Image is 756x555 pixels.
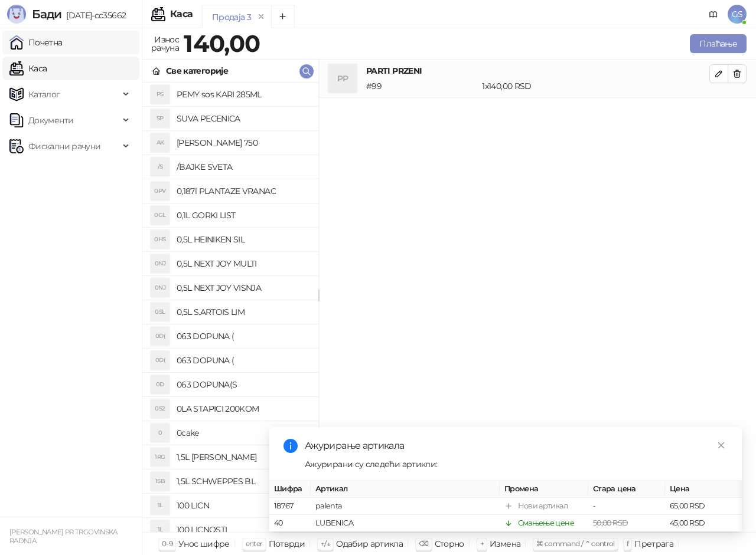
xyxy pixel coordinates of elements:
[480,539,484,548] span: +
[177,157,309,176] h4: /BAJKE SVETA
[149,32,181,55] div: Износ рачуна
[177,254,309,273] h4: 0,5L NEXT JOY MULTI
[151,182,170,201] div: 0PV
[151,133,170,152] div: AK
[500,481,588,498] th: Промена
[419,539,428,548] span: ⌫
[311,498,500,515] td: palenta
[212,11,251,24] div: Продаја 3
[435,536,464,551] div: Сторно
[283,439,298,453] span: info-circle
[177,230,309,249] h4: 0,5L HEINIKEN SIL
[151,496,170,515] div: 1L
[665,498,742,515] td: 65,00 RSD
[246,539,263,548] span: enter
[715,439,728,452] a: Close
[480,80,712,93] div: 1 x 140,00 RSD
[170,9,193,19] div: Каса
[177,182,309,201] h4: 0,187l PLANTAZE VRANAC
[151,375,170,394] div: 0D
[151,423,170,442] div: 0
[627,539,628,548] span: f
[490,536,520,551] div: Измена
[178,536,230,551] div: Унос шифре
[717,441,725,449] span: close
[366,64,709,77] h4: PARTI PRZENI
[142,83,318,532] div: grid
[151,206,170,225] div: 0GL
[151,327,170,346] div: 0D(
[177,472,309,491] h4: 1,5L SCHWEPPES BL
[177,496,309,515] h4: 100 LICN
[9,31,63,54] a: Почетна
[311,515,500,532] td: LUBENICA
[269,515,311,532] td: 40
[665,481,742,498] th: Цена
[184,29,260,58] strong: 140,00
[336,536,403,551] div: Одабир артикла
[7,5,26,24] img: Logo
[271,5,295,28] button: Add tab
[665,515,742,532] td: 45,00 RSD
[151,157,170,176] div: /S
[28,134,100,158] span: Фискални рачуни
[28,83,60,106] span: Каталог
[518,500,568,512] div: Нови артикал
[177,423,309,442] h4: 0cake
[151,230,170,249] div: 0HS
[305,458,728,471] div: Ажурирани су следећи артикли:
[311,481,500,498] th: Артикал
[177,109,309,128] h4: SUVA PECENICA
[269,498,311,515] td: 18767
[177,278,309,297] h4: 0,5L NEXT JOY VISNJA
[151,448,170,467] div: 1RG
[593,518,628,527] span: 50,00 RSD
[177,133,309,152] h4: [PERSON_NAME] 750
[177,327,309,346] h4: 063 DOPUNA (
[728,5,747,24] span: GS
[177,448,309,467] h4: 1,5L [PERSON_NAME]
[151,399,170,418] div: 0S2
[588,481,665,498] th: Стара цена
[162,539,172,548] span: 0-9
[151,303,170,321] div: 0SL
[28,109,73,132] span: Документи
[151,85,170,104] div: PS
[269,481,311,498] th: Шифра
[151,109,170,128] div: SP
[634,536,673,551] div: Претрага
[166,64,228,77] div: Све категорије
[518,517,574,529] div: Смањење цене
[32,7,61,21] span: Бади
[177,85,309,104] h4: PEMY sos KARI 285ML
[151,472,170,491] div: 1SB
[536,539,615,548] span: ⌘ command / ⌃ control
[151,278,170,297] div: 0NJ
[61,10,126,21] span: [DATE]-cc35662
[9,528,118,545] small: [PERSON_NAME] PR TRGOVINSKA RADNJA
[177,206,309,225] h4: 0,1L GORKI LIST
[704,5,723,24] a: Документација
[588,498,665,515] td: -
[151,351,170,370] div: 0D(
[177,351,309,370] h4: 063 DOPUNA (
[253,12,269,22] button: remove
[151,254,170,273] div: 0NJ
[9,57,47,80] a: Каса
[305,439,728,453] div: Ажурирање артикала
[321,539,330,548] span: ↑/↓
[364,80,480,93] div: # 99
[177,520,309,539] h4: 100 LICNOSTI
[328,64,357,93] div: PP
[177,399,309,418] h4: 0LA STAPICI 200KOM
[269,536,305,551] div: Потврди
[177,375,309,394] h4: 063 DOPUNA(S
[177,303,309,321] h4: 0,5L S.ARTOIS LIM
[151,520,170,539] div: 1L
[690,34,747,53] button: Плаћање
